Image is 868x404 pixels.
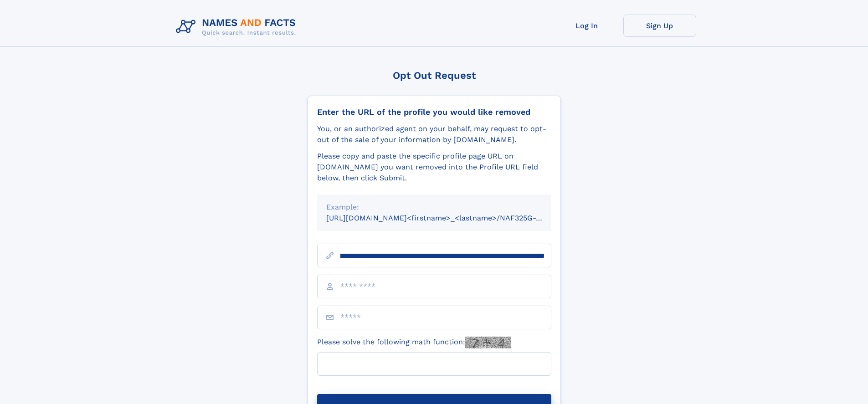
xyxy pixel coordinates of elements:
[326,202,542,213] div: Example:
[317,123,551,145] div: You, or an authorized agent on your behalf, may request to opt-out of the sale of your informatio...
[623,15,696,37] a: Sign Up
[308,70,561,81] div: Opt Out Request
[550,15,623,37] a: Log In
[172,15,303,39] img: Logo Names and Facts
[317,107,551,117] div: Enter the URL of the profile you would like removed
[317,337,511,348] label: Please solve the following math function:
[326,214,569,222] small: [URL][DOMAIN_NAME]<firstname>_<lastname>/NAF325G-xxxxxxxx
[317,151,551,184] div: Please copy and paste the specific profile page URL on [DOMAIN_NAME] you want removed into the Pr...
